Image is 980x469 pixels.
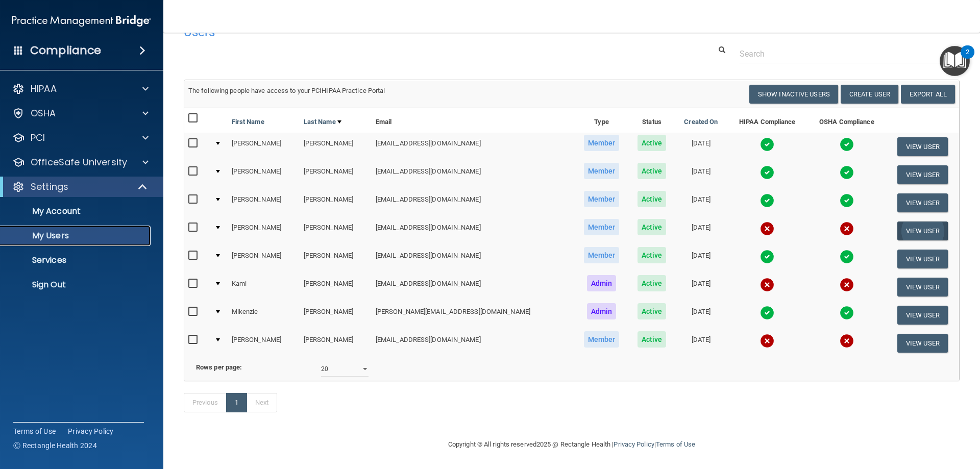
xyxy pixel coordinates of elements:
[68,426,114,436] a: Privacy Policy
[188,87,385,94] span: The following people have access to your PCIHIPAA Practice Portal
[760,165,774,180] img: tick.e7d51cea.svg
[840,306,854,320] img: tick.e7d51cea.svg
[966,52,969,65] div: 2
[675,217,727,245] td: [DATE]
[587,275,617,291] span: Admin
[372,133,574,161] td: [EMAIL_ADDRESS][DOMAIN_NAME]
[584,219,620,235] span: Member
[372,161,574,189] td: [EMAIL_ADDRESS][DOMAIN_NAME]
[638,247,667,263] span: Active
[656,440,695,448] a: Terms of Use
[638,275,667,291] span: Active
[232,116,264,128] a: First Name
[584,135,620,151] span: Member
[300,133,372,161] td: [PERSON_NAME]
[584,191,620,207] span: Member
[31,181,68,193] p: Settings
[760,306,774,320] img: tick.e7d51cea.svg
[587,303,617,319] span: Admin
[31,132,45,144] p: PCI
[228,245,300,273] td: [PERSON_NAME]
[228,217,300,245] td: [PERSON_NAME]
[638,135,667,151] span: Active
[807,108,886,133] th: OSHA Compliance
[300,189,372,217] td: [PERSON_NAME]
[584,163,620,179] span: Member
[300,301,372,329] td: [PERSON_NAME]
[760,137,774,152] img: tick.e7d51cea.svg
[675,301,727,329] td: [DATE]
[638,331,667,348] span: Active
[372,189,574,217] td: [EMAIL_ADDRESS][DOMAIN_NAME]
[629,108,675,133] th: Status
[7,280,146,290] p: Sign Out
[226,393,247,412] a: 1
[184,26,630,39] h4: Users
[840,334,854,348] img: cross.ca9f0e7f.svg
[228,161,300,189] td: [PERSON_NAME]
[897,137,948,156] button: View User
[12,156,149,168] a: OfficeSafe University
[840,165,854,180] img: tick.e7d51cea.svg
[897,250,948,268] button: View User
[12,107,149,119] a: OSHA
[372,329,574,357] td: [EMAIL_ADDRESS][DOMAIN_NAME]
[7,206,146,216] p: My Account
[760,334,774,348] img: cross.ca9f0e7f.svg
[675,329,727,357] td: [DATE]
[300,217,372,245] td: [PERSON_NAME]
[228,329,300,357] td: [PERSON_NAME]
[13,426,56,436] a: Terms of Use
[372,273,574,301] td: [EMAIL_ADDRESS][DOMAIN_NAME]
[7,255,146,265] p: Services
[727,108,807,133] th: HIPAA Compliance
[841,85,898,104] button: Create User
[897,334,948,353] button: View User
[12,83,149,95] a: HIPAA
[228,273,300,301] td: Kami
[675,245,727,273] td: [DATE]
[684,116,718,128] a: Created On
[372,301,574,329] td: [PERSON_NAME][EMAIL_ADDRESS][DOMAIN_NAME]
[638,219,667,235] span: Active
[675,161,727,189] td: [DATE]
[901,85,955,104] a: Export All
[584,331,620,348] span: Member
[372,108,574,133] th: Email
[840,221,854,236] img: cross.ca9f0e7f.svg
[840,137,854,152] img: tick.e7d51cea.svg
[196,363,242,371] b: Rows per page:
[300,273,372,301] td: [PERSON_NAME]
[675,189,727,217] td: [DATE]
[372,245,574,273] td: [EMAIL_ADDRESS][DOMAIN_NAME]
[13,440,97,451] span: Ⓒ Rectangle Health 2024
[840,278,854,292] img: cross.ca9f0e7f.svg
[760,250,774,264] img: tick.e7d51cea.svg
[897,193,948,212] button: View User
[638,163,667,179] span: Active
[31,156,127,168] p: OfficeSafe University
[760,193,774,208] img: tick.e7d51cea.svg
[760,221,774,236] img: cross.ca9f0e7f.svg
[30,43,101,58] h4: Compliance
[12,181,148,193] a: Settings
[300,329,372,357] td: [PERSON_NAME]
[228,189,300,217] td: [PERSON_NAME]
[675,273,727,301] td: [DATE]
[184,393,227,412] a: Previous
[12,132,149,144] a: PCI
[31,83,57,95] p: HIPAA
[300,161,372,189] td: [PERSON_NAME]
[638,191,667,207] span: Active
[247,393,277,412] a: Next
[372,217,574,245] td: [EMAIL_ADDRESS][DOMAIN_NAME]
[897,221,948,240] button: View User
[840,193,854,208] img: tick.e7d51cea.svg
[12,11,151,31] img: PMB logo
[228,301,300,329] td: Mikenzie
[897,278,948,297] button: View User
[385,428,758,461] div: Copyright © All rights reserved 2025 @ Rectangle Health | |
[740,44,952,63] input: Search
[760,278,774,292] img: cross.ca9f0e7f.svg
[7,231,146,241] p: My Users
